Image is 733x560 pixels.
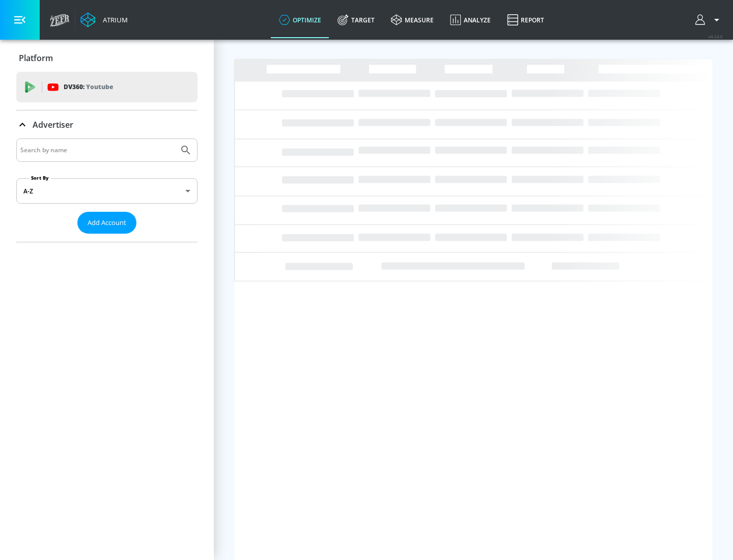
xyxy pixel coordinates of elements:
[16,110,198,139] div: Advertiser
[19,52,53,64] p: Platform
[16,72,198,102] div: DV360: Youtube
[709,34,723,39] span: v 4.24.0
[80,12,128,27] a: Atrium
[329,2,383,38] a: Target
[383,2,442,38] a: measure
[442,2,499,38] a: Analyze
[29,175,51,181] label: Sort By
[271,2,329,38] a: optimize
[99,15,128,24] div: Atrium
[499,2,552,38] a: Report
[77,212,136,234] button: Add Account
[16,178,198,204] div: A-Z
[16,44,198,72] div: Platform
[20,144,175,157] input: Search by name
[33,119,73,130] p: Advertiser
[16,234,198,242] nav: list of Advertiser
[64,81,113,93] p: DV360:
[86,81,113,92] p: Youtube
[16,138,198,242] div: Advertiser
[88,217,126,229] span: Add Account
